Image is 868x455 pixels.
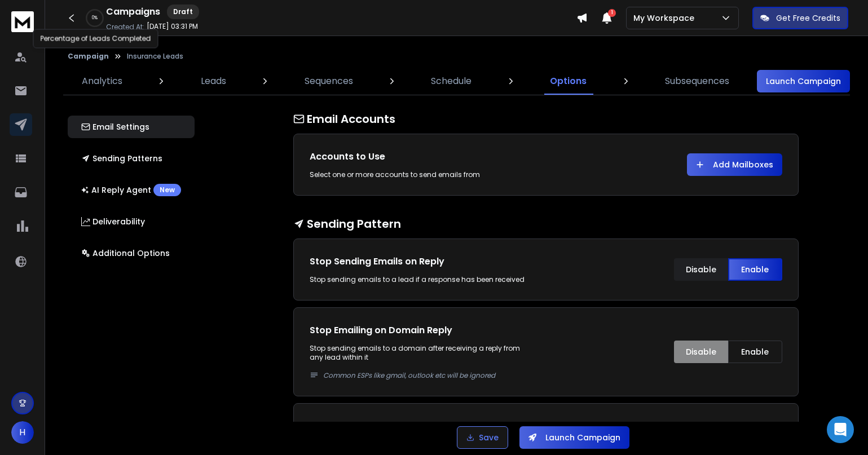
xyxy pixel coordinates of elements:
div: New [153,184,181,196]
button: Enable [728,258,782,281]
p: 0 % [92,15,98,21]
p: Options [550,74,587,88]
button: AI Reply AgentNew [68,179,195,201]
h1: Sending Pattern [293,216,799,232]
p: Schedule [431,74,472,88]
a: Analytics [75,68,129,95]
div: Stop sending emails to a lead if a response has been received [310,275,535,284]
div: Draft [167,5,199,19]
p: Common ESPs like gmail, outlook etc will be ignored [323,371,535,380]
p: Stop sending emails to a domain after receiving a reply from any lead within it [310,344,535,380]
button: Disable [674,258,728,281]
a: Schedule [424,68,478,95]
button: Additional Options [68,242,195,264]
a: Leads [194,68,233,95]
button: Save [457,426,508,449]
button: Get Free Credits [752,7,848,29]
div: Percentage of Leads Completed [33,29,158,48]
p: Sequences [305,74,353,88]
p: Analytics [82,74,122,88]
h1: Campaigns [106,5,160,19]
p: [DATE] 03:31 PM [147,22,198,31]
p: Subsequences [665,74,729,88]
p: Insurance Leads [127,52,183,61]
button: Disable [674,341,728,363]
p: AI Reply Agent [81,184,181,196]
h1: Daily Limit [310,419,535,433]
button: Email Settings [68,116,195,138]
button: Sending Patterns [68,147,195,170]
h1: Accounts to Use [310,150,535,164]
p: Email Settings [81,121,149,132]
p: Leads [201,74,226,88]
h1: Email Accounts [293,111,799,127]
button: Deliverability [68,210,195,233]
button: Campaign [68,52,109,61]
p: Get Free Credits [776,12,840,24]
button: Add Mailboxes [687,153,782,176]
a: Subsequences [658,68,736,95]
div: Open Intercom Messenger [827,416,854,443]
a: Options [543,68,593,95]
p: My Workspace [633,12,699,24]
button: Launch Campaign [757,70,850,92]
button: H [11,421,34,444]
p: Created At: [106,23,144,32]
h1: Stop Sending Emails on Reply [310,255,535,268]
button: Enable [728,341,782,363]
p: Additional Options [81,248,170,259]
a: Sequences [298,68,360,95]
span: 1 [608,9,616,17]
h1: Stop Emailing on Domain Reply [310,324,535,337]
img: logo [11,11,34,32]
p: Deliverability [81,216,145,227]
button: Launch Campaign [519,426,629,449]
p: Sending Patterns [81,153,162,164]
div: Select one or more accounts to send emails from [310,170,535,179]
